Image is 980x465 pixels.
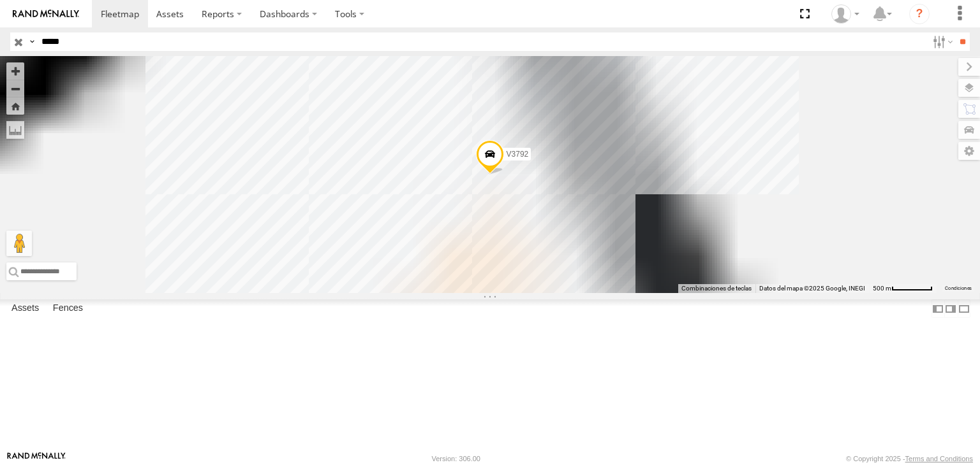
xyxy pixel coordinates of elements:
[432,455,480,462] div: Version: 306.00
[6,62,24,80] button: Zoom in
[6,80,24,97] button: Zoom out
[958,299,970,318] label: Hide Summary Table
[909,4,930,24] i: ?
[6,231,32,256] button: Arrastra el hombrecito naranja al mapa para abrir Street View
[27,32,37,51] label: Search Query
[873,285,891,292] span: 500 m
[6,121,24,139] label: Measure
[759,285,865,292] span: Datos del mapa ©2025 Google, INEGI
[932,299,944,318] label: Dock Summary Table to the Left
[869,284,937,293] button: Escala del mapa: 500 m por 61 píxeles
[944,299,957,318] label: Dock Summary Table to the Right
[945,286,972,291] a: Condiciones (se abre en una nueva pestaña)
[13,10,79,18] img: rand-logo.svg
[7,452,66,465] a: Visit our Website
[958,142,980,160] label: Map Settings
[681,284,752,293] button: Combinaciones de teclas
[6,97,24,115] button: Zoom Home
[905,455,973,462] a: Terms and Conditions
[928,32,955,51] label: Search Filter Options
[827,4,864,24] div: Irving Rodriguez
[47,300,89,318] label: Fences
[5,300,45,318] label: Assets
[507,150,529,159] span: V3792
[846,455,973,462] div: © Copyright 2025 -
